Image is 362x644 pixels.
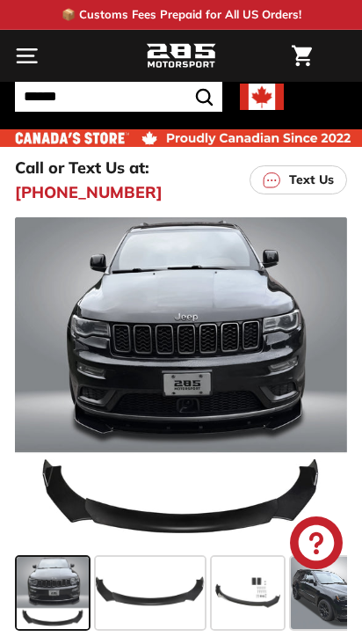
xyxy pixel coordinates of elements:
[283,31,321,81] a: Cart
[15,82,222,112] input: Search
[285,516,348,574] inbox-online-store-chat: Shopify online store chat
[146,41,216,71] img: Logo_285_Motorsport_areodynamics_components
[15,180,163,204] a: [PHONE_NUMBER]
[15,156,149,179] p: Call or Text Us at:
[62,6,301,24] p: 📦 Customs Fees Prepaid for All US Orders!
[289,171,334,189] p: Text Us
[250,165,347,194] a: Text Us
